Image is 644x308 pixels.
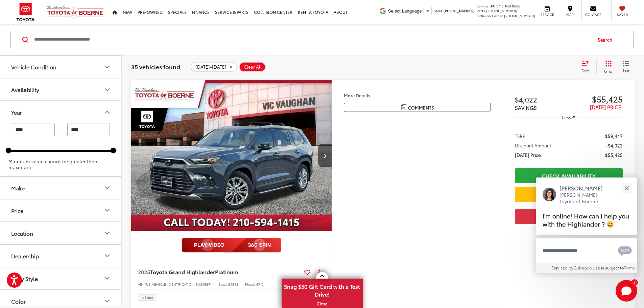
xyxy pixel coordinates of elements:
[0,245,122,267] button: DealershipDealership
[244,64,262,70] span: Clear All
[618,245,632,256] svg: Text
[11,109,22,115] div: Year
[605,133,623,139] span: $59,447
[486,8,517,13] span: [PHONE_NUMBER]
[344,103,491,112] button: Comments
[616,243,634,258] button: Chat with SMS
[0,78,122,100] button: AvailabilityAvailability
[103,184,111,192] div: Make
[515,133,527,139] span: TSRP:
[477,13,503,18] span: Collision Center
[256,282,264,287] span: 6712
[536,238,637,263] textarea: Type your message
[559,184,610,192] p: [PERSON_NAME]
[11,275,38,282] div: Body Style
[593,265,624,270] span: Use is subject to
[581,68,589,73] span: Sort
[11,207,23,214] div: Price
[0,199,122,221] button: PricePrice
[131,63,180,71] span: 35 vehicles found
[444,8,475,13] span: [PHONE_NUMBER]
[616,280,637,302] button: Toggle Chat Window
[282,279,362,300] span: Snag $50 Gift Card with a Test Drive!
[578,60,596,74] button: Select sort value
[12,123,55,136] input: minimum
[218,282,228,287] span: Stock:
[228,282,238,287] span: 54593
[543,211,629,228] span: I'm online! How can I help you with the Highlander ? 😀
[490,3,521,8] span: [PHONE_NUMBER]
[195,64,226,70] span: [DATE]-[DATE]
[426,8,430,14] span: ▼
[551,265,573,270] span: Serviced by
[606,142,623,149] span: -$4,022
[8,159,113,170] div: Minimum value cannot be greater than maximum
[0,56,122,78] button: Vehicle ConditionVehicle Condition
[388,8,422,14] span: Select Language
[103,229,111,237] div: Location
[138,268,302,276] a: 2025Toyota Grand HighlanderPlatinum
[67,123,110,136] input: maximum
[57,127,65,133] span: —
[47,5,104,19] img: Vic Vaughan Toyota of Boerne
[504,13,535,18] span: [PHONE_NUMBER]
[388,8,430,14] a: Select Language​
[191,62,237,72] button: remove 2020-2026
[103,108,111,116] div: Year
[138,268,150,276] span: 2025
[563,12,577,17] span: Map
[618,60,635,74] button: List View
[559,111,579,123] button: Less
[596,60,618,74] button: Grid View
[424,8,424,14] span: ​
[559,192,610,205] p: [PERSON_NAME] Toyota of Boerne
[619,181,634,195] button: Close
[569,94,623,104] span: $55,425
[0,267,122,289] button: Body StyleBody Style
[515,187,623,202] a: Value Your Trade
[33,31,591,48] input: Search by Make, Model, or Keyword
[0,177,122,199] button: MakeMake
[477,3,488,8] span: Service
[515,209,623,224] button: Get Price Now
[434,8,443,13] span: Sales
[615,12,630,17] span: Saved
[318,144,332,167] button: Next image
[215,268,238,276] span: Platinum
[131,80,332,231] a: 2025 Toyota Grand Highlander Platinum2025 Toyota Grand Highlander Platinum2025 Toyota Grand Highl...
[313,266,325,278] button: Actions
[103,63,111,71] div: Vehicle Condition
[634,281,635,284] span: 1
[515,151,542,158] span: [DATE] Price:
[239,62,266,72] button: Clear All
[515,168,623,183] a: Check Availability
[145,282,212,287] span: [US_VEHICLE_IDENTIFICATION_NUMBER]
[131,80,332,231] img: 2025 Toyota Grand Highlander Platinum
[590,103,623,111] span: [DATE] Price:
[515,142,553,149] span: Discount Amount:
[103,86,111,94] div: Availability
[344,93,491,98] h4: More Details
[11,253,39,259] div: Dealership
[11,298,26,304] div: Color
[604,68,613,74] span: Grid
[605,151,623,158] span: $55,425
[131,80,332,231] div: 2025 Toyota Grand Highlander Platinum 0
[591,31,622,48] button: Search
[623,68,629,73] span: List
[562,114,571,120] span: Less
[573,265,593,270] a: Gubagoo.
[318,269,320,275] span: dropdown dots
[624,265,635,270] a: Terms
[585,12,601,17] span: Contact
[150,268,215,276] span: Toyota Grand Highlander
[103,297,111,305] div: Color
[245,282,256,287] span: Model:
[182,238,281,253] img: full motion video
[103,252,111,260] div: Dealership
[477,8,485,13] span: Parts
[540,12,555,17] span: Service
[0,222,122,244] button: LocationLocation
[536,177,637,273] div: Close[PERSON_NAME][PERSON_NAME] Toyota of BoerneI'm online! How can I help you with the Highlande...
